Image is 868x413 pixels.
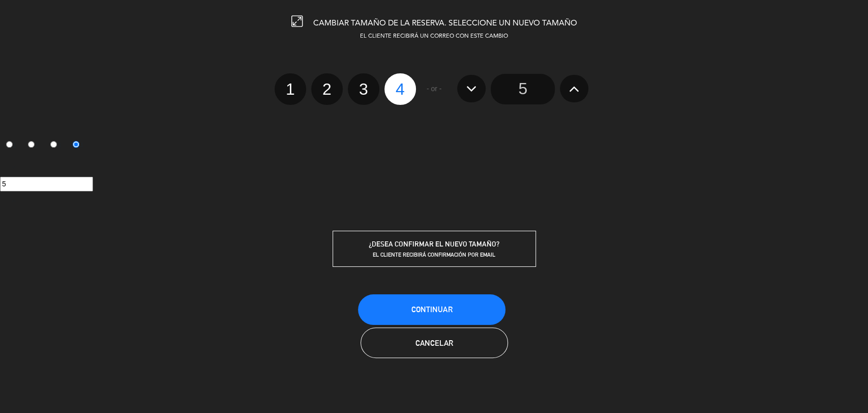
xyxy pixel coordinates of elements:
span: Continuar [411,305,452,314]
label: 4 [67,137,89,154]
input: 2 [28,141,35,148]
button: Cancelar [361,327,508,358]
label: 2 [311,73,343,105]
button: Continuar [358,294,505,325]
span: Cancelar [415,339,453,347]
label: 3 [348,73,379,105]
label: 4 [384,73,416,105]
span: CAMBIAR TAMAÑO DE LA RESERVA. SELECCIONE UN NUEVO TAMAÑO [313,19,577,27]
label: 2 [22,137,45,154]
label: 1 [275,73,306,105]
input: 3 [50,141,57,148]
span: EL CLIENTE RECIBIRÁ UN CORREO CON ESTE CAMBIO [360,34,508,39]
input: 1 [6,141,13,148]
span: - or - [427,83,442,95]
span: EL CLIENTE RECIBIRÁ CONFIRMACIÓN POR EMAIL [373,251,495,258]
input: 4 [73,141,79,148]
span: ¿DESEA CONFIRMAR EL NUEVO TAMAÑO? [369,240,499,248]
label: 3 [45,137,67,154]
